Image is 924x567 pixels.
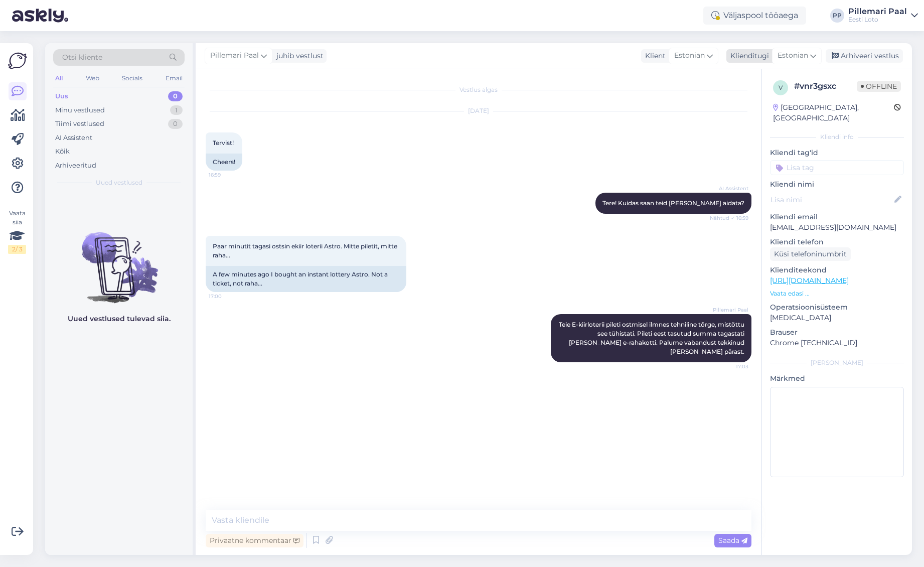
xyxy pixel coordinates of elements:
div: Tiimi vestlused [55,119,104,129]
p: Kliendi telefon [770,237,904,247]
span: 17:00 [209,293,246,300]
div: Küsi telefoninumbrit [770,247,851,261]
p: Kliendi tag'id [770,148,904,158]
p: Kliendi nimi [770,179,904,190]
p: Brauser [770,327,904,338]
span: Nähtud ✓ 16:59 [710,214,748,222]
div: Web [84,72,101,85]
p: [MEDICAL_DATA] [770,313,904,323]
div: A few minutes ago I bought an instant lottery Astro. Not a ticket, not raha... [206,266,406,292]
span: 16:59 [209,171,246,179]
div: Vestlus algas [206,85,751,94]
p: Uued vestlused tulevad siia. [68,314,171,324]
div: Privaatne kommentaar [206,534,303,547]
input: Lisa nimi [771,194,892,205]
span: v [779,84,783,91]
p: Chrome [TECHNICAL_ID] [770,338,904,348]
div: 0 [168,91,183,101]
span: Pillemari Paal [210,50,259,61]
div: Minu vestlused [55,105,105,115]
div: Väljaspool tööaega [703,7,806,25]
div: PP [830,9,844,23]
span: Offline [857,81,901,92]
p: Märkmed [770,373,904,384]
p: Klienditeekond [770,265,904,275]
div: Cheers! [206,154,242,171]
span: Pillemari Paal [711,306,748,314]
span: AI Assistent [711,185,748,192]
div: Klient [641,51,666,61]
img: No chats [45,214,193,305]
div: 2 / 3 [8,245,26,254]
p: Vaata edasi ... [770,289,904,298]
div: Pillemari Paal [848,8,907,16]
div: Eesti Loto [848,16,907,24]
span: Estonian [674,50,705,61]
div: Email [164,72,185,85]
div: [GEOGRAPHIC_DATA], [GEOGRAPHIC_DATA] [773,102,894,123]
div: Arhiveeritud [55,161,96,171]
div: 0 [168,119,183,129]
div: Uus [55,91,68,101]
a: [URL][DOMAIN_NAME] [770,276,849,285]
span: Otsi kliente [62,52,102,63]
div: Vaata siia [8,209,26,254]
div: Socials [120,72,144,85]
span: 17:03 [711,363,748,370]
div: [PERSON_NAME] [770,358,904,367]
div: AI Assistent [55,133,92,143]
div: 1 [170,105,183,115]
p: Operatsioonisüsteem [770,302,904,313]
div: Klienditugi [726,51,769,61]
p: Kliendi email [770,212,904,222]
span: Saada [718,536,747,545]
span: Tere! Kuidas saan teid [PERSON_NAME] aidata? [602,199,744,207]
div: # vnr3gsxc [794,80,857,92]
span: Teie E-kiirloterii pileti ostmisel ilmnes tehniline tõrge, mistõttu see tühistati. Pileti eest ta... [559,321,746,355]
div: [DATE] [206,106,751,115]
span: Uued vestlused [96,178,142,187]
div: juhib vestlust [272,51,324,61]
span: Estonian [778,50,808,61]
input: Lisa tag [770,160,904,175]
span: Paar minutit tagasi ostsin ekiir loterii Astro. Mitte piletit, mitte raha... [213,242,399,259]
span: Tervist! [213,139,234,147]
div: All [53,72,65,85]
a: Pillemari PaalEesti Loto [848,8,918,24]
img: Askly Logo [8,51,27,70]
div: Kliendi info [770,132,904,141]
div: Kõik [55,147,70,157]
p: [EMAIL_ADDRESS][DOMAIN_NAME] [770,222,904,233]
div: Arhiveeri vestlus [826,49,903,63]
